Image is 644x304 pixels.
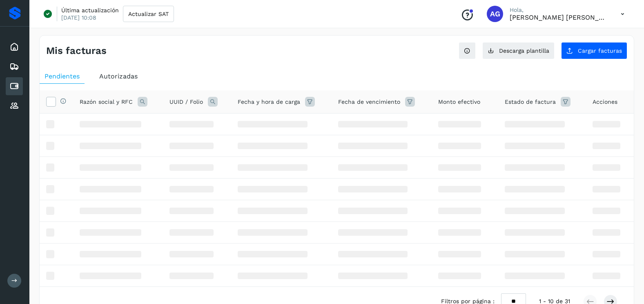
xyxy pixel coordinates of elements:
[510,7,608,13] p: Hola,
[128,11,169,17] span: Actualizar SAT
[6,77,23,95] div: Cuentas por pagar
[6,58,23,76] div: Embarques
[61,14,96,21] p: [DATE] 10:08
[578,48,622,54] span: Cargar facturas
[169,98,203,106] span: UUID / Folio
[46,45,107,57] h4: Mis facturas
[45,72,80,80] span: Pendientes
[593,98,617,106] span: Acciones
[6,38,23,56] div: Inicio
[6,97,23,115] div: Proveedores
[61,7,119,14] p: Última actualización
[80,98,133,106] span: Razón social y RFC
[123,6,174,22] button: Actualizar SAT
[238,98,300,106] span: Fecha y hora de carga
[438,98,480,106] span: Monto efectivo
[499,48,549,54] span: Descarga plantilla
[338,98,400,106] span: Fecha de vencimiento
[482,42,555,59] button: Descarga plantilla
[505,98,556,106] span: Estado de factura
[99,72,138,80] span: Autorizadas
[510,13,608,21] p: Abigail Gonzalez Leon
[561,42,627,59] button: Cargar facturas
